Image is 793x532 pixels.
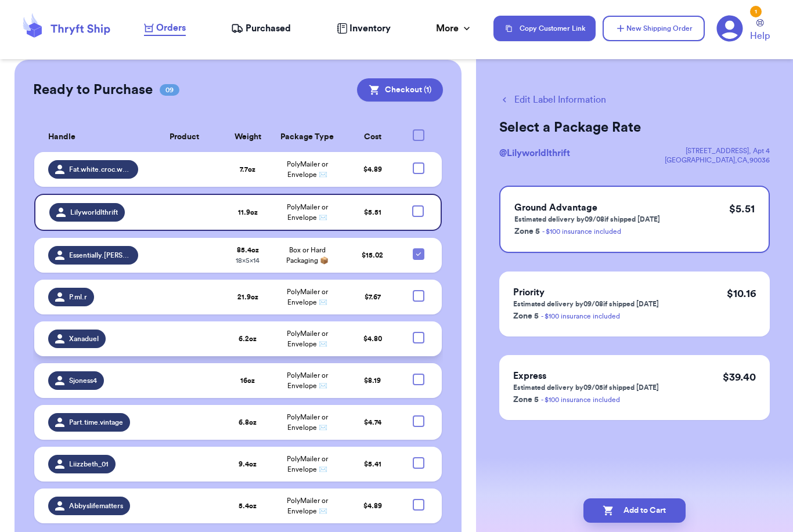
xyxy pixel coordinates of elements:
[750,29,770,43] span: Help
[239,461,257,468] strong: 9.4 oz
[365,294,381,301] span: $ 7.67
[239,335,257,342] strong: 6.2 oz
[156,21,186,35] span: Orders
[231,21,291,35] a: Purchased
[287,497,328,515] span: PolyMailer or Envelope ✉️
[364,377,381,384] span: $ 8.19
[364,209,381,216] span: $ 5.51
[272,122,343,152] th: Package Type
[499,93,606,107] button: Edit Label Information
[239,502,257,509] strong: 5.4 oz
[436,21,473,35] div: More
[70,208,118,217] span: Lilyworldlthrift
[499,118,770,137] h2: Select a Package Rate
[69,501,123,511] span: Abbyslifematters
[665,146,770,155] div: [STREET_ADDRESS] , Apt 4
[246,21,291,35] span: Purchased
[240,377,255,384] strong: 16 oz
[357,78,443,102] button: Checkout (1)
[287,161,328,178] span: PolyMailer or Envelope ✉️
[723,369,756,385] p: $ 39.40
[727,285,756,302] p: $ 10.16
[33,81,153,99] h2: Ready to Purchase
[750,6,762,17] div: 1
[729,201,755,217] p: $ 5.51
[541,396,620,403] a: - $100 insurance included
[750,19,770,43] a: Help
[240,166,255,173] strong: 7.7 oz
[337,21,391,35] a: Inventory
[514,215,660,224] p: Estimated delivery by 09/08 if shipped [DATE]
[69,376,97,385] span: Sjoness4
[287,204,328,221] span: PolyMailer or Envelope ✉️
[513,383,659,392] p: Estimated delivery by 09/05 if shipped [DATE]
[499,149,570,158] span: @ Lilyworldlthrift
[542,228,621,235] a: - $100 insurance included
[237,294,258,301] strong: 21.9 oz
[286,247,329,264] span: Box or Hard Packaging 📦
[583,498,686,523] button: Add to Cart
[513,371,546,381] span: Express
[69,251,131,260] span: Essentially.[PERSON_NAME]
[362,252,383,259] span: $ 15.02
[160,84,179,96] span: 09
[343,122,402,152] th: Cost
[145,122,224,152] th: Product
[363,335,382,342] span: $ 4.80
[238,209,258,216] strong: 11.9 oz
[239,419,257,426] strong: 6.8 oz
[287,455,328,473] span: PolyMailer or Envelope ✉️
[514,203,597,212] span: Ground Advantage
[363,502,382,509] span: $ 4.89
[69,418,123,427] span: Part.time.vintage
[364,419,381,426] span: $ 4.74
[69,292,87,302] span: P.ml.r
[541,313,620,320] a: - $100 insurance included
[69,334,99,343] span: Xanaduel
[716,15,743,42] a: 1
[69,459,109,469] span: Liizzbeth_01
[513,299,659,309] p: Estimated delivery by 09/08 if shipped [DATE]
[287,414,328,431] span: PolyMailer or Envelope ✉️
[287,288,328,306] span: PolyMailer or Envelope ✉️
[513,288,545,297] span: Priority
[603,16,705,41] button: New Shipping Order
[665,155,770,165] div: [GEOGRAPHIC_DATA] , CA , 90036
[513,312,539,320] span: Zone 5
[224,122,272,152] th: Weight
[144,21,186,36] a: Orders
[48,131,75,143] span: Handle
[513,396,539,404] span: Zone 5
[349,21,391,35] span: Inventory
[363,166,382,173] span: $ 4.89
[364,461,381,468] span: $ 5.41
[287,330,328,348] span: PolyMailer or Envelope ✉️
[287,372,328,389] span: PolyMailer or Envelope ✉️
[514,227,540,236] span: Zone 5
[237,247,259,254] strong: 85.4 oz
[493,16,596,41] button: Copy Customer Link
[69,165,131,174] span: Fat.white.croc.wearer
[236,257,259,264] span: 18 x 5 x 14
